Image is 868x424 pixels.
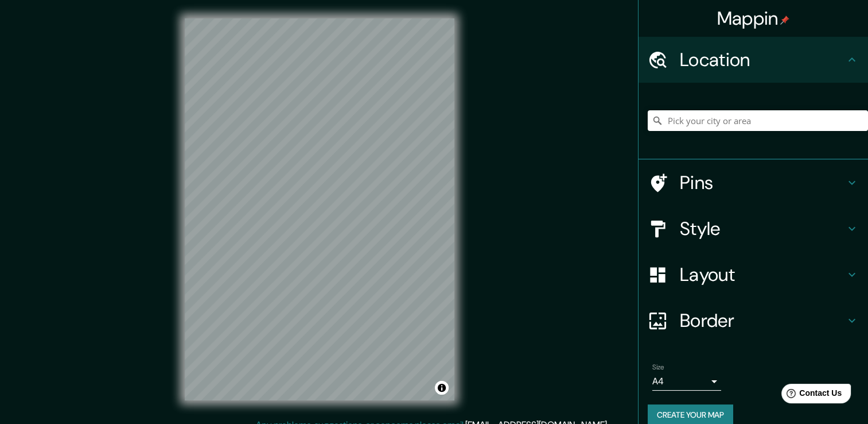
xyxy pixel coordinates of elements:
[780,16,789,25] img: pin-icon.png
[639,37,868,83] div: Location
[639,252,868,298] div: Layout
[648,110,868,131] input: Pick your city or area
[766,379,855,411] iframe: Help widget launcher
[435,381,449,395] button: Toggle attribution
[639,160,868,206] div: Pins
[680,217,845,240] h4: Style
[639,206,868,252] div: Style
[652,372,721,391] div: A4
[680,171,845,194] h4: Pins
[717,7,790,30] h4: Mappin
[680,309,845,332] h4: Border
[680,48,845,71] h4: Location
[639,298,868,344] div: Border
[652,363,664,372] label: Size
[680,263,845,286] h4: Layout
[185,18,454,400] canvas: Map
